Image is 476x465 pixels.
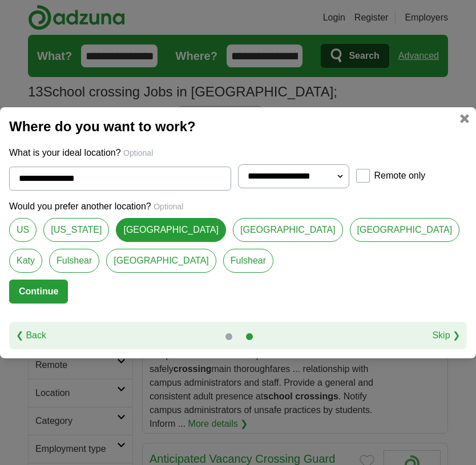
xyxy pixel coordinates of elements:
[9,146,467,160] p: What is your ideal location?
[374,169,426,183] label: Remote only
[350,218,460,242] a: [GEOGRAPHIC_DATA]
[123,148,153,157] span: Optional
[154,202,183,211] span: Optional
[9,116,467,137] h2: Where do you want to work?
[432,329,460,342] a: Skip ❯
[49,249,99,273] a: Fulshear
[223,249,273,273] a: Fulshear
[9,218,37,242] a: US
[43,218,109,242] a: [US_STATE]
[9,249,42,273] a: Katy
[116,218,226,242] a: [GEOGRAPHIC_DATA]
[106,249,216,273] a: [GEOGRAPHIC_DATA]
[9,200,467,213] p: Would you prefer another location?
[233,218,343,242] a: [GEOGRAPHIC_DATA]
[16,329,46,342] a: ❮ Back
[9,280,68,304] button: Continue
